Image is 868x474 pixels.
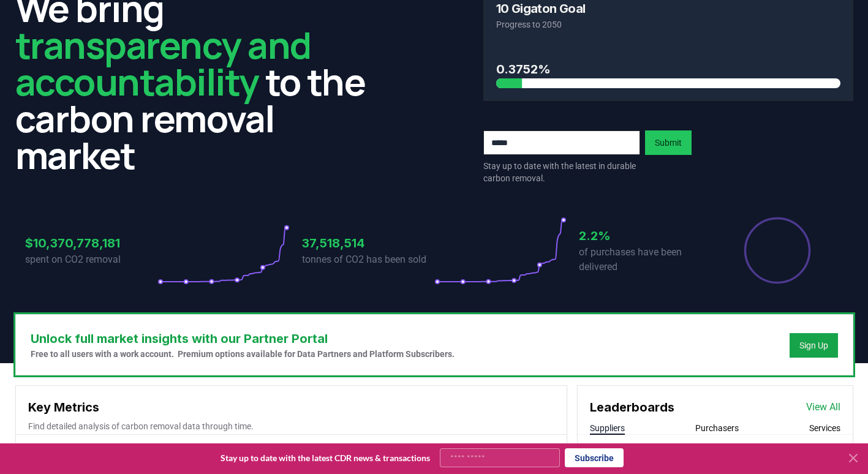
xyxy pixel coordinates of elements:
p: of purchases have been delivered [579,245,711,274]
p: Free to all users with a work account. Premium options available for Data Partners and Platform S... [31,348,455,360]
h3: 2.2% [579,227,711,245]
button: Submit [645,130,692,155]
h3: 37,518,514 [302,234,434,252]
p: Find detailed analysis of carbon removal data through time. [28,420,554,432]
div: Percentage of sales delivered [743,216,812,285]
h3: Leaderboards [590,398,674,416]
h3: 0.3752% [496,60,840,78]
h3: $10,370,778,181 [25,234,157,252]
a: Sign Up [799,339,828,352]
button: Suppliers [590,422,625,434]
button: Sign Up [790,333,838,358]
p: Stay up to date with the latest in durable carbon removal. [483,160,640,184]
h3: Unlock full market insights with our Partner Portal [31,329,455,348]
a: View All [806,400,840,415]
button: Purchasers [695,422,739,434]
p: tonnes of CO2 has been sold [302,252,434,267]
h3: 10 Gigaton Goal [496,2,586,15]
h3: Key Metrics [28,398,554,416]
span: transparency and accountability [15,20,311,107]
p: Progress to 2050 [496,18,840,31]
p: spent on CO2 removal [25,252,157,267]
button: Services [809,422,840,434]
